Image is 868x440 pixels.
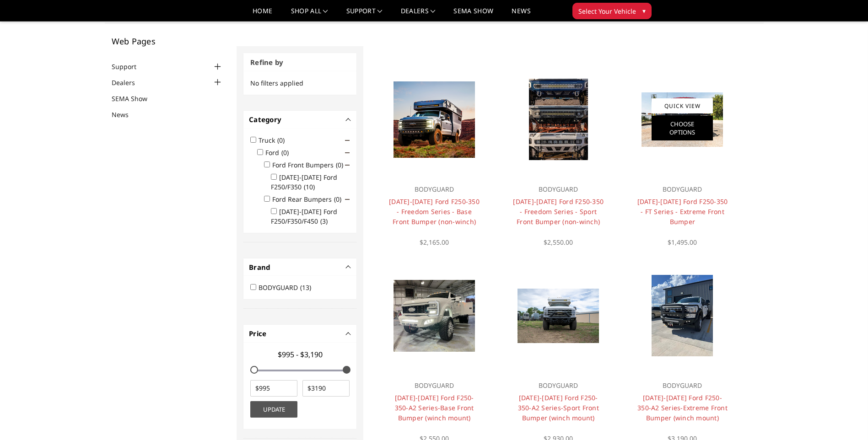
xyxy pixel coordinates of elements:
img: Multiple lighting options [529,79,588,160]
a: Dealers [401,8,436,21]
p: BODYGUARD [512,380,604,391]
span: Select Your Vehicle [578,6,636,16]
h4: Category [249,114,351,125]
a: SEMA Show [112,94,159,103]
span: $2,165.00 [420,238,449,247]
button: - [346,265,351,269]
a: [DATE]-[DATE] Ford F250-350-A2 Series-Sport Front Bumper (winch mount) [518,393,599,422]
input: $995 [250,380,297,397]
label: Truck [259,136,290,145]
a: [DATE]-[DATE] Ford F250-350-A2 Series-Base Front Bumper (winch mount) [395,393,474,422]
a: shop all [291,8,328,21]
label: [DATE]-[DATE] Ford F250/F350 [271,173,337,191]
a: [DATE]-[DATE] Ford F250-350 - Freedom Series - Base Front Bumper (non-winch) [389,197,480,226]
a: Support [112,62,148,71]
span: $1,495.00 [668,238,697,247]
p: BODYGUARD [388,184,480,195]
span: Click to show/hide children [345,197,350,202]
label: Ford Rear Bumpers [272,195,347,204]
a: Quick View [652,98,713,113]
a: [DATE]-[DATE] Ford F250-350-A2 Series-Extreme Front Bumper (winch mount) [637,393,728,422]
a: Home [253,8,272,21]
span: (0) [277,136,285,145]
a: Choose Options [652,116,713,140]
a: News [512,8,530,21]
a: News [112,110,140,119]
span: Click to show/hide children [345,150,350,155]
a: Support [346,8,383,21]
p: BODYGUARD [512,184,604,195]
a: [DATE]-[DATE] Ford F250-350 - FT Series - Extreme Front Bumper [637,197,728,226]
span: $2,550.00 [544,238,573,247]
h3: Refine by [243,53,356,72]
a: Dealers [112,78,146,87]
span: No filters applied [250,79,303,87]
button: - [346,331,351,336]
span: (0) [281,148,289,157]
label: Ford [265,148,294,157]
h5: Web Pages [112,37,223,45]
iframe: Chat Widget [822,396,868,440]
input: $3190 [302,380,350,397]
button: Update [250,401,297,418]
label: Ford Front Bumpers [272,161,349,169]
span: (13) [300,283,311,292]
p: BODYGUARD [636,184,728,195]
h4: Price [249,328,351,339]
span: (0) [336,161,343,169]
a: [DATE]-[DATE] Ford F250-350 - Freedom Series - Sport Front Bumper (non-winch) [513,197,604,226]
span: Click to show/hide children [345,138,350,143]
h4: Brand [249,262,351,273]
span: ▾ [642,6,646,16]
a: SEMA Show [453,8,493,21]
p: BODYGUARD [636,380,728,391]
button: - [346,117,351,122]
span: (0) [334,195,341,204]
a: Multiple lighting options [503,64,614,175]
p: BODYGUARD [388,380,480,391]
span: (10) [304,182,315,191]
button: Select Your Vehicle [572,3,652,19]
label: [DATE]-[DATE] Ford F250/F350/F450 [271,207,337,225]
span: Click to show/hide children [345,163,350,167]
label: BODYGUARD [259,283,317,292]
span: (3) [320,217,328,225]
